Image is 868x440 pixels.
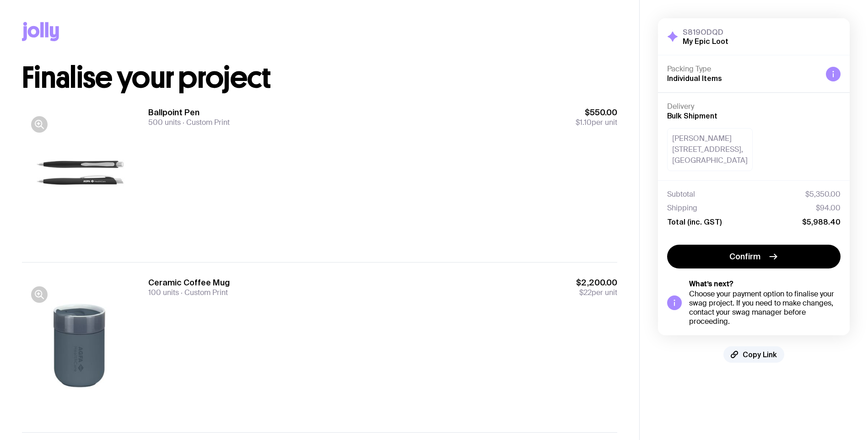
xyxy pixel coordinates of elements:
span: Bulk Shipment [667,112,717,120]
button: Confirm [667,245,841,268]
h4: Packing Type [667,64,819,74]
span: Individual Items [667,74,722,82]
h4: Delivery [667,102,841,111]
div: Choose your payment option to finalise your swag project. If you need to make changes, contact yo... [689,290,841,326]
h5: What’s next? [689,279,841,289]
span: Custom Print [181,118,230,127]
span: Total (inc. GST) [667,217,722,226]
h3: Ceramic Coffee Mug [148,277,230,288]
span: Confirm [729,251,760,262]
h2: My Epic Loot [683,37,728,46]
h3: S819ODQD [683,27,728,37]
span: Custom Print [179,288,228,297]
span: Shipping [667,204,697,213]
span: $2,200.00 [576,277,617,288]
span: $94.00 [816,204,841,213]
span: $5,988.40 [802,217,841,226]
h1: Finalise your project [22,63,617,92]
span: per unit [576,118,617,127]
button: Copy Link [723,346,784,363]
span: 500 units [148,118,181,127]
span: 100 units [148,288,179,297]
span: per unit [576,288,617,297]
span: $1.10 [576,118,592,127]
span: Copy Link [743,350,777,359]
span: $550.00 [576,107,617,118]
span: $5,350.00 [805,190,841,199]
span: $22 [579,288,592,297]
h3: Ballpoint Pen [148,107,230,118]
span: Subtotal [667,190,695,199]
div: [PERSON_NAME] [STREET_ADDRESS], [GEOGRAPHIC_DATA] [667,128,753,171]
